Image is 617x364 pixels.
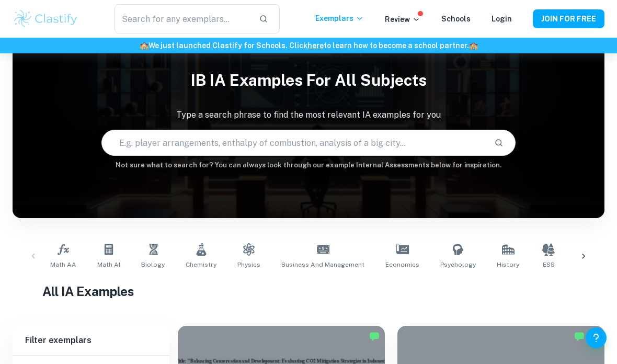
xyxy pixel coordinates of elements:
span: History [497,260,519,269]
input: E.g. player arrangements, enthalpy of combustion, analysis of a big city... [102,128,486,157]
h1: IB IA examples for all subjects [13,64,604,96]
h6: Not sure what to search for? You can always look through our example Internal Assessments below f... [13,160,604,170]
p: Review [385,14,420,25]
input: Search for any exemplars... [115,4,250,33]
span: Math AA [50,260,76,269]
span: Economics [385,260,419,269]
span: 🏫 [469,41,478,50]
span: Biology [141,260,165,269]
span: ESS [543,260,555,269]
span: Chemistry [186,260,216,269]
h6: We just launched Clastify for Schools. Click to learn how to become a school partner. [2,40,615,51]
span: Business and Management [281,260,364,269]
button: Help and Feedback [586,327,607,348]
button: JOIN FOR FREE [533,9,604,28]
img: Clastify logo [13,8,79,29]
h6: Filter exemplars [13,326,169,355]
button: Search [490,134,508,152]
span: 🏫 [140,41,148,50]
a: Login [492,15,512,23]
a: Schools [441,15,471,23]
p: Exemplars [315,13,364,24]
img: Marked [574,331,585,342]
span: Psychology [440,260,476,269]
img: Marked [369,331,380,342]
h1: All IA Examples [42,282,575,301]
a: here [307,41,324,50]
span: Physics [237,260,260,269]
span: Math AI [97,260,120,269]
p: Type a search phrase to find the most relevant IA examples for you [13,109,604,121]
